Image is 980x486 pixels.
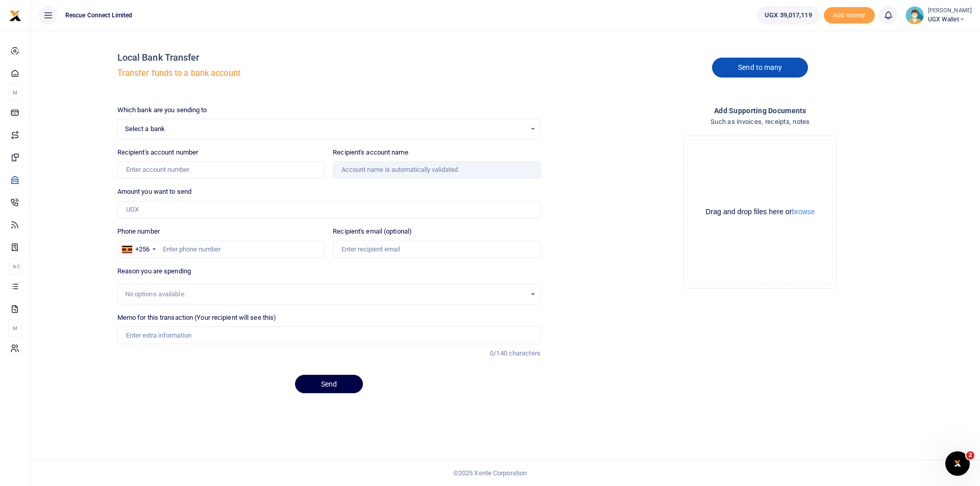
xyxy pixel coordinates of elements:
[824,7,875,24] li: Toup your wallet
[928,15,972,24] span: UGX Wallet
[509,349,541,357] span: characters
[118,241,159,258] div: Uganda: +256
[966,451,974,459] span: 2
[757,6,819,24] a: UGX 39,017,119
[117,105,207,115] label: Which bank are you sending to
[117,147,199,158] label: Recipient's account number
[945,451,970,476] iframe: Intercom live chat
[9,11,21,19] a: logo-small logo-large logo-large
[117,201,541,218] input: UGX
[117,266,191,276] label: Reason you are spending
[333,241,541,258] input: Enter recipient email
[765,10,812,20] span: UGX 39,017,119
[117,161,325,178] input: Enter account number
[8,84,22,101] li: M
[683,136,837,289] div: File Uploader
[117,241,325,258] input: Enter phone number
[905,6,924,24] img: profile-user
[135,244,150,254] div: +256
[117,313,277,323] label: Memo for this transaction (Your recipient will see this)
[117,226,160,237] label: Phone number
[549,116,972,127] h4: Such as invoices, receipts, notes
[333,226,412,237] label: Recipient's email (optional)
[824,11,875,18] a: Add money
[61,11,136,20] span: Rescue Connect Limited
[824,7,875,24] span: Add money
[905,6,972,24] a: profile-user [PERSON_NAME] UGX Wallet
[712,58,808,78] a: Send to many
[928,7,972,15] small: [PERSON_NAME]
[295,375,363,393] button: Send
[117,326,541,344] input: Enter extra information
[117,52,541,63] h4: Local Bank Transfer
[117,68,541,79] h5: Transfer funds to a bank account
[333,161,541,178] input: Account name is automatically validated
[125,289,526,299] div: No options available.
[117,187,191,197] label: Amount you want to send
[333,147,408,158] label: Recipient's account name
[9,10,21,22] img: logo-small
[125,124,526,134] span: Select a bank
[753,6,823,24] li: Wallet ballance
[8,258,22,275] li: Ac
[688,207,832,217] div: Drag and drop files here or
[792,208,815,215] button: browse
[8,320,22,337] li: M
[549,105,972,116] h4: Add supporting Documents
[490,349,507,357] span: 0/140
